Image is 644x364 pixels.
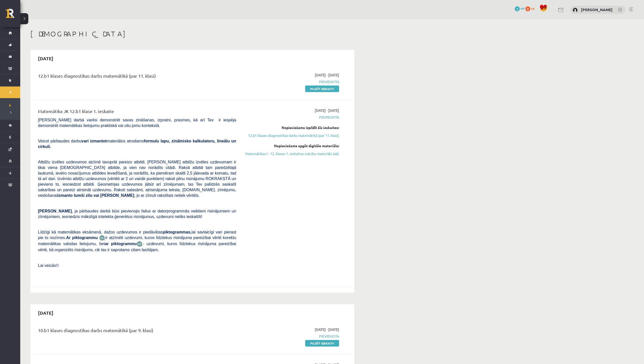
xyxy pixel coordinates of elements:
span: ir atzīmēti uzdevumi, kuros līdztekus risinājuma pareizībai vērtē korektu matemātikas valodas lie... [38,235,236,246]
span: 3 [515,6,520,11]
span: 0 [525,6,530,11]
a: 0 xp [525,6,537,10]
h2: [DATE] [33,52,58,64]
b: Ar piktogrammu [66,235,98,240]
b: izmanto [57,193,73,198]
h1: [DEMOGRAPHIC_DATA] [30,30,354,38]
img: Nikoletta Gruzdiņa [573,8,578,13]
a: 3 mP [515,6,525,10]
a: Pildīt ieskaiti [305,85,339,92]
b: ar piktogrammu [105,242,137,246]
span: Pievienota [244,115,339,120]
span: Atbilžu izvēles uzdevumos atzīmē tavuprāt pareizo atbildi. [PERSON_NAME] atbilžu izvēles uzdevuma... [38,160,236,198]
span: [DATE] - [DATE] [315,327,339,332]
div: Nepieciešams apgūt digitālo materiālu: [244,143,339,148]
div: 10.b1 klases diagnostikas darbs matemātikā (par 9. klasi) [38,327,236,336]
a: Rīgas 1. Tālmācības vidusskola [6,9,20,22]
a: [PERSON_NAME] [581,7,613,12]
span: xp [531,6,534,10]
span: [PERSON_NAME] darbā varēsi demonstrēt savas zināšanas, izpratni, prasmes, kā arī Tev ir iespēja d... [38,118,236,128]
a: Pildīt ieskaiti [305,340,339,347]
b: tumši zilu vai [PERSON_NAME] [74,193,134,198]
span: J [57,263,59,268]
b: piktogrammas, [163,230,192,234]
img: wKvN42sLe3LLwAAAABJRU5ErkJggg== [137,241,143,247]
span: Pievienota [244,334,339,339]
div: 12.b1 klases diagnostikas darbs matemātikā (par 11. klasi) [38,72,236,82]
a: 12.b1 klases diagnostikas darbs matemātikā (par 11. klasi) [244,133,339,138]
b: formulu lapu, zinātnisko kalkulatoru, lineālu un cirkuli. [38,139,236,149]
a: Matemātikas I - 12. klases 1. ieskaites mācību materiāls (ab) [244,151,339,156]
span: [PERSON_NAME] [38,209,72,213]
span: Līdzīgi kā matemātikas eksāmenā, dažos uzdevumos ir piedāvātas lai savlaicīgi vari pierast pie to... [38,230,236,240]
span: Veicot pārbaudes darbu materiālos atrodamo [38,139,236,149]
img: JfuEzvunn4EvwAAAAASUVORK5CYII= [99,235,105,241]
b: vari izmantot [81,139,107,143]
span: [DATE] - [DATE] [315,108,339,113]
div: Matemātika JK 12.b1 klase 1. ieskaite [38,108,236,117]
span: Lai veicās! [38,263,57,268]
span: [DATE] - [DATE] [315,72,339,78]
h2: [DATE] [33,307,58,319]
span: , ja pārbaudes darbā būsi pievienojis failus ar datorprogrammās veiktiem risinājumiem un zīmējumi... [38,209,236,219]
div: Nepieciešams izpildīt šīs ieskaites: [244,125,339,130]
span: Pievienota [244,79,339,84]
span: mP [521,6,525,10]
